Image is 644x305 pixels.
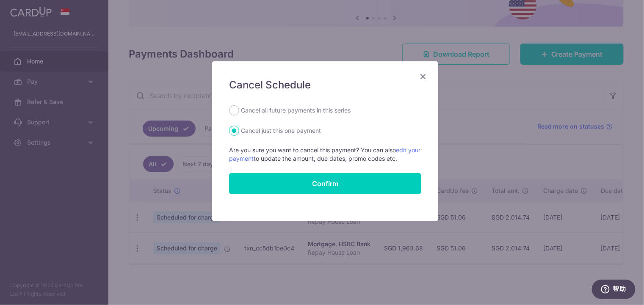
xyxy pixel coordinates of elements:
[241,105,351,115] label: Cancel all future payments in this series
[241,126,321,136] label: Cancel just this one payment
[418,71,428,82] button: Close
[591,280,636,301] iframe: 打开一个小组件，您可以在其中找到更多信息
[229,146,421,163] p: Are you sure you want to cancel this payment? You can also to update the amount, due dates, promo...
[229,173,421,194] input: Confirm
[229,78,421,92] h5: Cancel Schedule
